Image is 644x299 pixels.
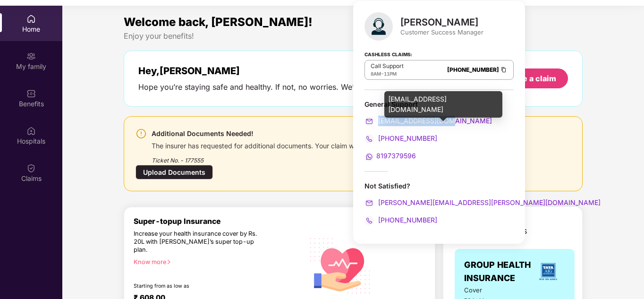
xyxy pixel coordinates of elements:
[364,181,514,190] div: Not Satisfied?
[384,91,502,118] div: [EMAIL_ADDRESS][DOMAIN_NAME]
[136,128,147,139] img: svg+xml;base64,PHN2ZyBpZD0iV2FybmluZ18tXzI0eDI0IiBkYXRhLW5hbWU9Ildhcm5pbmcgLSAyNHgyNCIgeG1sbnM9Im...
[364,152,374,162] img: svg+xml;base64,PHN2ZyB4bWxucz0iaHR0cDovL3d3dy53My5vcmcvMjAwMC9zdmciIHdpZHRoPSIyMCIgaGVpZ2h0PSIyMC...
[376,152,416,160] span: 8197379596
[376,216,437,224] span: [PHONE_NUMBER]
[364,198,601,206] a: [PERSON_NAME][EMAIL_ADDRESS][PERSON_NAME][DOMAIN_NAME]
[464,258,531,285] span: GROUP HEALTH INSURANCE
[464,285,508,295] span: Cover
[364,117,492,125] a: [EMAIL_ADDRESS][DOMAIN_NAME]
[376,134,437,142] span: [PHONE_NUMBER]
[500,66,508,74] img: Clipboard Icon
[138,65,408,77] div: Hey, [PERSON_NAME]
[400,17,483,28] div: [PERSON_NAME]
[138,82,408,92] div: Hope you’re staying safe and healthy. If not, no worries. We’re here to help.
[26,51,36,61] img: svg+xml;base64,PHN2ZyB3aWR0aD0iMjAiIGhlaWdodD0iMjAiIHZpZXdCb3g9IjAgMCAyMCAyMCIgZmlsbD0ibm9uZSIgeG...
[26,163,36,173] img: svg+xml;base64,PHN2ZyBpZD0iQ2xhaW0iIHhtbG5zPSJodHRwOi8vd3d3LnczLm9yZy8yMDAwL3N2ZyIgd2lkdGg9IjIwIi...
[134,217,304,226] div: Super-topup Insurance
[134,283,264,290] div: Starting from as low as
[364,181,514,225] div: Not Satisfied?
[400,28,483,36] div: Customer Success Manager
[166,259,171,265] span: right
[447,66,499,73] a: [PHONE_NUMBER]
[26,126,36,136] img: svg+xml;base64,PHN2ZyBpZD0iSG9zcGl0YWxzIiB4bWxucz0iaHR0cDovL3d3dy53My5vcmcvMjAwMC9zdmciIHdpZHRoPS...
[364,134,374,144] img: svg+xml;base64,PHN2ZyB4bWxucz0iaHR0cDovL3d3dy53My5vcmcvMjAwMC9zdmciIHdpZHRoPSIyMCIgaGVpZ2h0PSIyMC...
[364,198,374,208] img: svg+xml;base64,PHN2ZyB4bWxucz0iaHR0cDovL3d3dy53My5vcmcvMjAwMC9zdmciIHdpZHRoPSIyMCIgaGVpZ2h0PSIyMC...
[152,150,476,165] div: Ticket No. - 177555
[376,198,601,206] span: [PERSON_NAME][EMAIL_ADDRESS][PERSON_NAME][DOMAIN_NAME]
[371,71,381,77] span: 8AM
[384,71,397,77] span: 11PM
[134,230,263,254] div: Increase your health insurance cover by Rs. 20L with [PERSON_NAME]’s super top-up plan.
[124,31,583,41] div: Enjoy your benefits!
[152,139,476,150] div: The insurer has requested for additional documents. Your claim will remain on hold until you uplo...
[26,89,36,98] img: svg+xml;base64,PHN2ZyBpZD0iQmVuZWZpdHMiIHhtbG5zPSJodHRwOi8vd3d3LnczLm9yZy8yMDAwL3N2ZyIgd2lkdGg9Ij...
[134,258,298,265] div: Know more
[136,165,213,179] div: Upload Documents
[535,259,561,284] img: insurerLogo
[364,12,393,41] img: svg+xml;base64,PHN2ZyB4bWxucz0iaHR0cDovL3d3dy53My5vcmcvMjAwMC9zdmciIHhtbG5zOnhsaW5rPSJodHRwOi8vd3...
[371,70,404,77] div: -
[507,73,556,84] div: Raise a claim
[26,14,36,24] img: svg+xml;base64,PHN2ZyBpZD0iSG9tZSIgeG1sbnM9Imh0dHA6Ly93d3cudzMub3JnLzIwMDAvc3ZnIiB3aWR0aD0iMjAiIG...
[124,15,313,29] span: Welcome back, [PERSON_NAME]!
[371,62,404,70] p: Call Support
[364,100,514,162] div: General Support
[376,117,492,125] span: [EMAIL_ADDRESS][DOMAIN_NAME]
[364,117,374,126] img: svg+xml;base64,PHN2ZyB4bWxucz0iaHR0cDovL3d3dy53My5vcmcvMjAwMC9zdmciIHdpZHRoPSIyMCIgaGVpZ2h0PSIyMC...
[364,49,412,59] strong: Cashless Claims:
[364,152,416,160] a: 8197379596
[152,128,476,139] div: Additional Documents Needed!
[364,216,374,225] img: svg+xml;base64,PHN2ZyB4bWxucz0iaHR0cDovL3d3dy53My5vcmcvMjAwMC9zdmciIHdpZHRoPSIyMCIgaGVpZ2h0PSIyMC...
[364,134,437,142] a: [PHONE_NUMBER]
[364,216,437,224] a: [PHONE_NUMBER]
[364,100,514,109] div: General Support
